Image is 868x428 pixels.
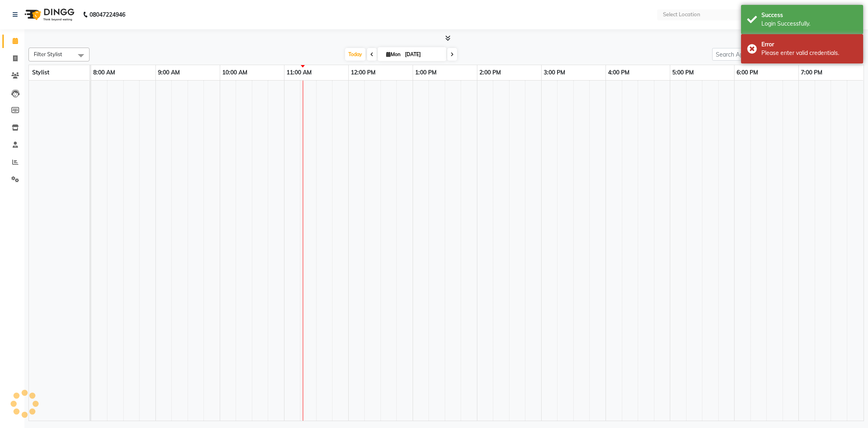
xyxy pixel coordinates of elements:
input: Search Appointment [712,48,783,61]
span: Filter Stylist [34,51,62,57]
span: Mon [384,51,402,57]
a: 4:00 PM [606,67,632,79]
div: Login Successfully. [761,20,857,28]
a: 5:00 PM [670,67,696,79]
div: Error [761,40,857,49]
a: 7:00 PM [799,67,824,79]
a: 9:00 AM [156,67,182,79]
input: 2025-09-01 [402,48,443,61]
a: 8:00 AM [91,67,117,79]
b: 08047224946 [90,3,125,26]
a: 10:00 AM [220,67,249,79]
span: Stylist [32,69,49,76]
a: 6:00 PM [735,67,760,79]
div: Success [761,11,857,20]
a: 1:00 PM [413,67,439,79]
div: Select Location [663,11,700,19]
span: Today [345,48,365,61]
a: 12:00 PM [349,67,378,79]
a: 3:00 PM [542,67,567,79]
img: logo [21,3,77,26]
a: 2:00 PM [477,67,503,79]
div: Please enter valid credentials. [761,49,857,57]
a: 11:00 AM [284,67,314,79]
